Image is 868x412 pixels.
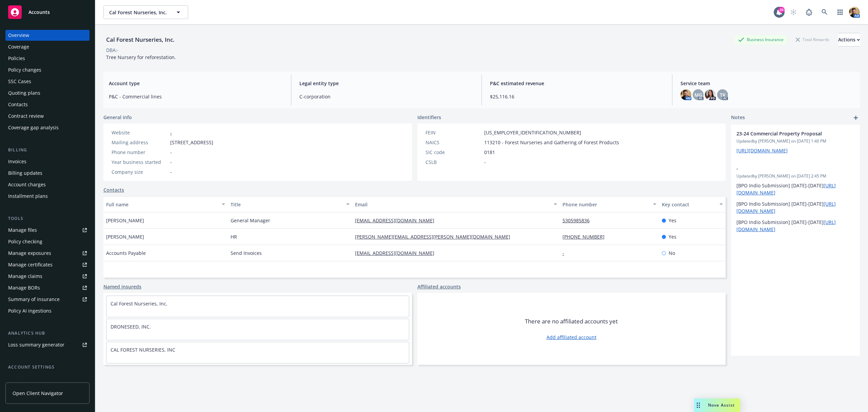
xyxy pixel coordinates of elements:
[560,196,659,212] button: Phone number
[5,215,90,222] div: Tools
[355,250,440,256] a: [EMAIL_ADDRESS][DOMAIN_NAME]
[5,179,90,190] a: Account charges
[736,165,837,172] span: -
[231,249,262,257] span: Send Invoices
[103,283,141,290] a: Named insureds
[112,139,167,146] div: Mailing address
[833,5,847,19] a: Switch app
[669,217,676,224] span: Yes
[490,93,664,100] span: $25,116.16
[299,80,473,87] span: Legal entity type
[8,88,40,98] div: Quoting plans
[792,35,833,44] div: Total Rewards
[8,225,37,236] div: Manage files
[563,233,610,240] a: [PHONE_NUMBER]
[838,33,860,46] div: Actions
[5,168,90,179] a: Billing updates
[736,130,837,137] span: 23-24 Commercial Property Proposal
[849,7,860,18] img: photo
[736,200,854,214] p: [BPO Indio Submission] [DATE]-[DATE]
[731,160,860,238] div: -Updatedby [PERSON_NAME] on [DATE] 2:45 PM[BPO Indio Submission] [DATE]-[DATE][URL][DOMAIN_NAME][...
[8,111,44,121] div: Contract review
[231,233,237,240] span: HR
[662,201,715,208] div: Key contact
[8,271,42,282] div: Manage claims
[731,125,860,160] div: 23-24 Commercial Property ProposalUpdatedby [PERSON_NAME] on [DATE] 1:40 PM[URL][DOMAIN_NAME]
[170,139,213,146] span: [STREET_ADDRESS]
[170,149,172,156] span: -
[106,233,144,240] span: [PERSON_NAME]
[5,248,90,259] span: Manage exposures
[659,196,726,212] button: Key contact
[8,41,29,52] div: Coverage
[563,217,595,224] a: 5305985836
[669,233,676,240] span: Yes
[563,201,649,208] div: Phone number
[736,173,854,179] span: Updated by [PERSON_NAME] on [DATE] 2:45 PM
[8,179,46,190] div: Account charges
[778,7,785,13] div: 20
[106,201,218,208] div: Full name
[103,35,177,44] div: Cal Forest Nurseries, Inc.
[231,201,342,208] div: Title
[28,10,50,15] span: Accounts
[5,282,90,293] a: Manage BORs
[355,217,440,224] a: [EMAIL_ADDRESS][DOMAIN_NAME]
[112,158,167,166] div: Year business started
[170,129,172,136] a: -
[484,139,619,146] span: 113210 - Forest Nurseries and Gathering of Forest Products
[111,300,167,307] a: Cal Forest Nurseries, Inc.
[106,217,144,224] span: [PERSON_NAME]
[103,114,132,121] span: General info
[720,91,726,98] span: TK
[355,233,516,240] a: [PERSON_NAME][EMAIL_ADDRESS][PERSON_NAME][DOMAIN_NAME]
[680,80,854,87] span: Service team
[694,91,702,98] span: MG
[426,129,481,136] div: FEIN
[170,168,172,175] span: -
[170,158,172,166] span: -
[8,305,52,316] div: Policy AI ingestions
[231,217,270,224] span: General Manager
[5,191,90,202] a: Installment plans
[484,129,581,136] span: [US_EMPLOYER_IDENTIFICATION_NUMBER]
[5,339,90,350] a: Loss summary generator
[5,30,90,41] a: Overview
[8,156,26,167] div: Invoices
[299,93,473,100] span: C-corporation
[547,334,596,341] a: Add affiliated account
[8,191,48,202] div: Installment plans
[8,282,40,293] div: Manage BORs
[8,168,42,179] div: Billing updates
[5,236,90,247] a: Policy checking
[5,76,90,87] a: SSC Cases
[5,156,90,167] a: Invoices
[735,35,787,44] div: Business Insurance
[417,283,461,290] a: Affiliated accounts
[694,398,703,412] div: Drag to move
[5,364,90,371] div: Account settings
[5,271,90,282] a: Manage claims
[484,158,486,166] span: -
[736,138,854,144] span: Updated by [PERSON_NAME] on [DATE] 1:40 PM
[5,99,90,110] a: Contacts
[106,54,176,60] span: Tree Nursery for reforestation.
[5,305,90,316] a: Policy AI ingestions
[8,64,41,75] div: Policy changes
[563,250,570,256] a: -
[8,53,25,64] div: Policies
[818,5,831,19] a: Search
[5,147,90,153] div: Billing
[352,196,560,212] button: Email
[111,323,151,330] a: DRONESEED, INC.
[484,149,495,156] span: 0181
[426,158,481,166] div: CSLB
[5,111,90,121] a: Contract review
[103,5,188,19] button: Cal Forest Nurseries, Inc.
[109,80,283,87] span: Account type
[852,114,860,122] a: add
[112,168,167,175] div: Company size
[694,398,740,412] button: Nova Assist
[680,89,691,100] img: photo
[736,182,854,196] p: [BPO Indio Submission] [DATE]-[DATE]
